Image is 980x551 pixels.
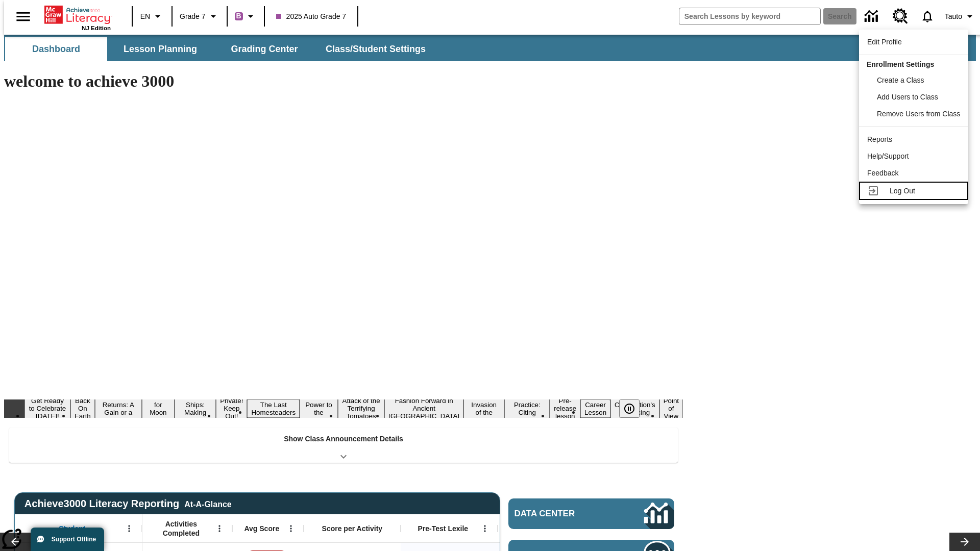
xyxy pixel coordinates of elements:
[867,169,898,177] span: Feedback
[4,8,149,17] body: Maximum 600 characters Press Escape to exit toolbar Press Alt + F10 to reach toolbar
[877,110,960,118] span: Remove Users from Class
[890,187,915,195] span: Log Out
[867,60,934,68] span: Enrollment Settings
[877,93,938,101] span: Add Users to Class
[867,152,909,160] span: Help/Support
[877,76,924,84] span: Create a Class
[867,135,892,143] span: Reports
[867,38,902,46] span: Edit Profile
